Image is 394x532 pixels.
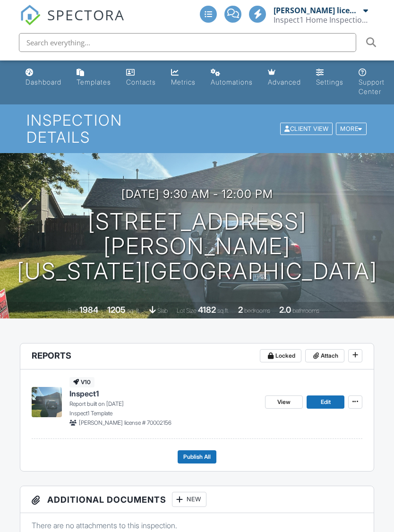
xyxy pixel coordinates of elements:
[32,520,363,531] p: There are no attachments to this inspection.
[279,305,291,315] div: 2.0
[312,64,347,91] a: Settings
[15,209,379,284] h1: [STREET_ADDRESS][PERSON_NAME] [US_STATE][GEOGRAPHIC_DATA]
[26,78,61,86] div: Dashboard
[20,5,41,26] img: The Best Home Inspection Software - Spectora
[238,305,243,315] div: 2
[127,307,140,314] span: sq. ft.
[355,64,388,101] a: Support Center
[79,305,98,315] div: 1984
[47,5,125,25] span: SPECTORA
[274,15,368,25] div: Inspect1 Home Inspection Services
[292,307,319,314] span: bathrooms
[359,78,385,95] div: Support Center
[20,486,374,513] h3: Additional Documents
[121,188,273,200] h3: [DATE] 9:30 am - 12:00 pm
[280,122,333,135] div: Client View
[198,305,216,315] div: 4182
[279,125,335,132] a: Client View
[336,122,367,135] div: More
[211,78,253,86] div: Automations
[172,492,206,507] div: New
[22,64,65,91] a: Dashboard
[19,33,356,52] input: Search everything...
[167,64,199,91] a: Metrics
[274,6,361,15] div: [PERSON_NAME] license # 70002156
[26,112,368,145] h1: Inspection Details
[171,78,196,86] div: Metrics
[264,64,305,91] a: Advanced
[268,78,301,86] div: Advanced
[73,64,115,91] a: Templates
[107,305,126,315] div: 1205
[207,64,257,91] a: Automations (Advanced)
[126,78,156,86] div: Contacts
[177,307,197,314] span: Lot Size
[244,307,270,314] span: bedrooms
[68,307,78,314] span: Built
[77,78,111,86] div: Templates
[217,307,229,314] span: sq.ft.
[122,64,160,91] a: Contacts
[20,13,125,33] a: SPECTORA
[157,307,168,314] span: slab
[316,78,343,86] div: Settings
